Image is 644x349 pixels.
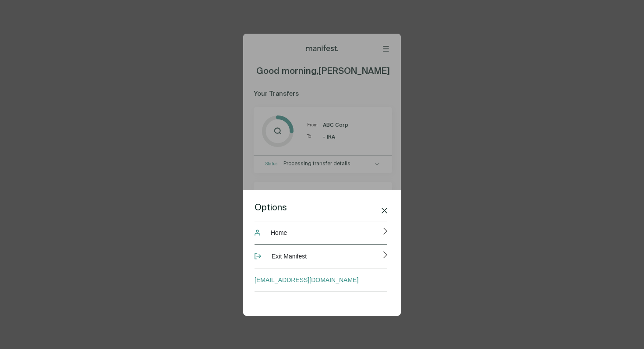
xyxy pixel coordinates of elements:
a: [EMAIL_ADDRESS][DOMAIN_NAME] [255,271,386,289]
button: Exit Manifest [255,244,387,268]
div: Options [255,202,387,214]
button: [EMAIL_ADDRESS][DOMAIN_NAME] [255,268,387,292]
span: Home [271,224,287,241]
button: Home [255,221,387,244]
span: Exit Manifest [272,248,307,265]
